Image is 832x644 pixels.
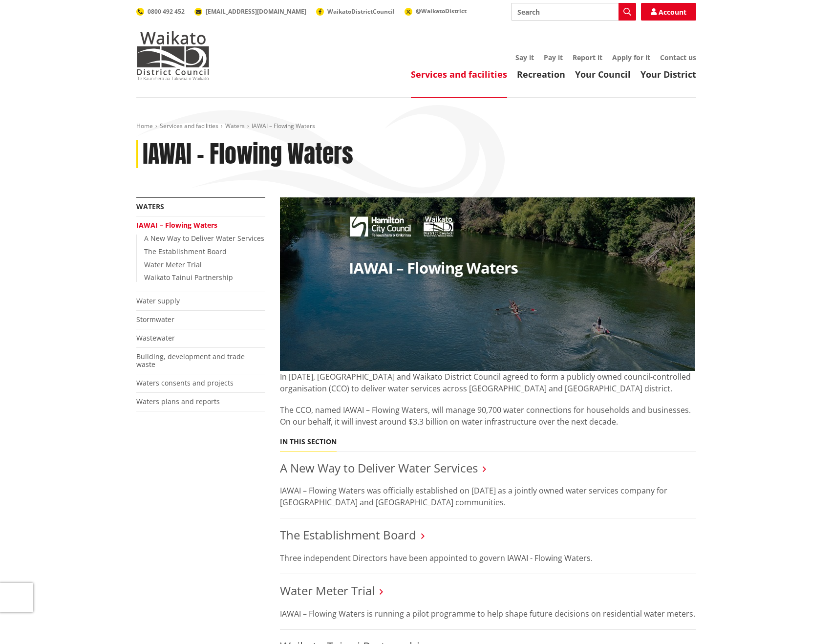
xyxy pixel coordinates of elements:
a: Waters plans and reports [136,397,220,406]
img: 27080 HCC Website Banner V10 [280,197,695,371]
img: Waikato District Council - Te Kaunihera aa Takiwaa o Waikato [136,31,210,80]
a: Water Meter Trial [280,582,375,599]
a: The Establishment Board [280,527,416,543]
span: 0800 492 452 [148,7,185,16]
a: Water supply [136,296,180,305]
h5: In this section [280,438,337,446]
a: Wastewater [136,333,175,343]
span: @WaikatoDistrict [416,7,467,15]
a: Services and facilities [160,122,218,130]
a: Recreation [517,68,565,80]
a: WaikatoDistrictCouncil [316,7,395,16]
a: Water Meter Trial [144,260,202,269]
a: Apply for it [612,53,650,62]
a: The Establishment Board [144,247,227,256]
span: WaikatoDistrictCouncil [327,7,395,16]
a: Waters [136,202,164,211]
span: [EMAIL_ADDRESS][DOMAIN_NAME] [206,7,306,16]
p: IAWAI – Flowing Waters was officially established on [DATE] as a jointly owned water services com... [280,485,696,508]
a: Say it [515,53,534,62]
span: IAWAI – Flowing Waters [252,122,315,130]
a: Stormwater [136,315,174,324]
a: Home [136,122,153,130]
a: Report it [573,53,602,62]
a: Services and facilities [411,68,507,80]
a: Account [641,3,696,21]
p: IAWAI – Flowing Waters is running a pilot programme to help shape future decisions on residential... [280,608,696,620]
p: The CCO, named IAWAI – Flowing Waters, will manage 90,700 water connections for households and bu... [280,404,696,428]
a: Building, development and trade waste [136,352,245,369]
a: Pay it [544,53,563,62]
a: [EMAIL_ADDRESS][DOMAIN_NAME] [194,7,306,16]
p: Three independent Directors have been appointed to govern IAWAI - Flowing Waters. [280,552,696,564]
h1: IAWAI – Flowing Waters [143,140,353,169]
a: A New Way to Deliver Water Services [280,460,478,476]
a: 0800 492 452 [136,7,185,16]
a: A New Way to Deliver Water Services [144,234,264,243]
a: Your Council [575,68,631,80]
input: Search input [511,3,636,21]
a: @WaikatoDistrict [405,7,467,15]
p: In [DATE], [GEOGRAPHIC_DATA] and Waikato District Council agreed to form a publicly owned council... [280,371,696,394]
a: Waters [225,122,245,130]
a: Waters consents and projects [136,378,234,387]
a: Your District [640,68,696,80]
a: IAWAI – Flowing Waters [136,220,217,230]
a: Contact us [660,53,696,62]
a: Waikato Tainui Partnership [144,273,233,282]
nav: breadcrumb [136,122,696,130]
